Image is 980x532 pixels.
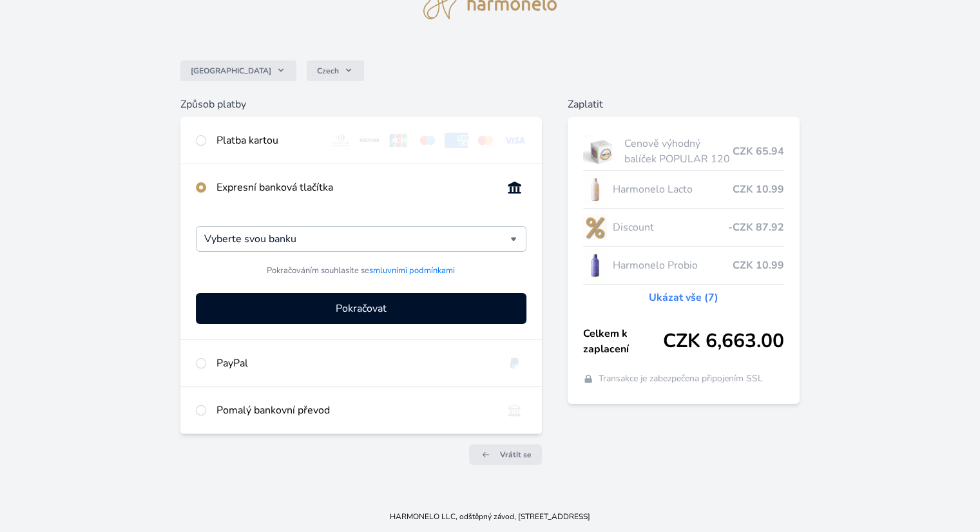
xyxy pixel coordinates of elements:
[317,66,339,76] span: Czech
[503,403,526,418] img: bankTransfer_IBAN.svg
[733,258,784,273] span: CZK 10.99
[216,356,492,371] div: PayPal
[216,180,492,195] div: Expresní banková tlačítka
[583,173,608,205] img: CLEAN_LACTO_se_stinem_x-hi-lo.jpg
[728,220,784,235] span: -CZK 87.92
[583,326,663,357] span: Celkem k zaplacení
[307,61,364,81] button: Czech
[358,133,381,148] img: discover.svg
[369,265,455,276] a: smluvními podmínkami
[503,133,526,148] img: visa.svg
[180,97,541,112] h6: Způsob platby
[196,293,526,324] button: Pokračovat
[500,450,532,460] span: Vrátit se
[649,290,718,305] a: Ukázat vše (7)
[387,133,410,148] img: jcb.svg
[568,97,800,112] h6: Zaplatit
[216,403,492,418] div: Pomalý bankovní převod
[204,231,510,247] input: Hledat...
[612,258,732,273] span: Harmonelo Probio
[612,182,732,197] span: Harmonelo Lacto
[583,211,608,243] img: discount-lo.png
[503,180,526,195] img: onlineBanking_CZ.svg
[469,444,542,465] a: Vrátit se
[663,330,784,353] span: CZK 6,663.00
[583,135,620,167] img: popular.jpg
[216,133,318,148] div: Platba kartou
[336,301,387,316] span: Pokračovat
[733,144,784,159] span: CZK 65.94
[445,133,468,148] img: amex.svg
[416,133,439,148] img: maestro.svg
[329,133,352,148] img: diners.svg
[503,356,526,371] img: paypal.svg
[180,61,296,81] button: [GEOGRAPHIC_DATA]
[599,372,763,385] span: Transakce je zabezpečena připojením SSL
[583,249,608,281] img: CLEAN_PROBIO_se_stinem_x-lo.jpg
[267,265,455,277] span: Pokračováním souhlasíte se
[733,182,784,197] span: CZK 10.99
[196,226,526,252] div: Vyberte svou banku
[624,136,732,167] span: Cenově výhodný balíček POPULAR 120
[191,66,271,76] span: [GEOGRAPHIC_DATA]
[612,220,727,235] span: Discount
[474,133,497,148] img: mc.svg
